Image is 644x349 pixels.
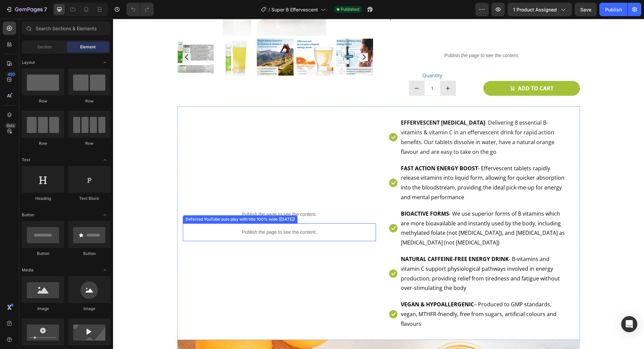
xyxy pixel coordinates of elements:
div: Publish [605,6,622,13]
span: Save [580,7,591,12]
span: - Effervescent tablets rapidly release vitamins into liquid form, allowing for quicker absorption... [288,146,451,182]
div: ADD TO CART [405,65,440,75]
span: Toggle open [100,57,110,68]
input: Search Sections & Elements [22,21,110,35]
button: decrement [296,62,311,77]
span: Media [22,267,34,273]
span: Super B Effervescent [271,6,318,13]
input: quantity [311,62,327,77]
p: Publish the page to see the content. [70,192,263,199]
span: - We use superior forms of B vitamins which are more bioavailable and instantly used by the body,... [288,191,452,227]
span: Toggle open [100,210,110,220]
span: Toggle open [100,265,110,275]
button: 7 [3,3,50,16]
div: Row [22,140,64,146]
div: Row [68,98,110,104]
span: - B-vitamins and vitamin C support physiological pathways involved in energy production, providin... [288,236,447,273]
strong: EFFERVESCENT [MEDICAL_DATA] [288,100,372,107]
div: Undo/Redo [126,3,154,16]
span: – [288,282,365,289]
span: Toggle open [100,155,110,165]
strong: VEGAN & HYPOALLERGENIC [288,282,361,289]
iframe: Design area [113,19,644,349]
div: Heading [22,195,64,202]
button: Carousel Next Arrow [247,34,255,42]
p: 7 [44,5,47,13]
strong: BIOACTIVE FORMS [288,191,336,199]
div: Text Block [68,195,110,202]
div: Button [68,251,110,257]
span: - Delivering 8 essential B-vitamins & vitamin C in an effervescent drink for rapid action benefit... [288,100,441,136]
div: Image [22,306,64,312]
div: Beta [5,123,16,128]
div: 450 [6,72,16,77]
span: Layout [22,59,35,66]
button: 1 product assigned [507,3,572,16]
span: Quantity [309,53,329,60]
button: ADD TO CART [370,62,467,77]
span: / [268,6,270,13]
button: Publish [599,3,628,16]
strong: FAST ACTION ENERGY BOOST [288,146,365,153]
button: increment [327,62,342,77]
div: Button [22,251,64,257]
div: Image [68,306,110,312]
div: Row [68,140,110,146]
span: 1 product assigned [513,6,557,13]
p: Publish the page to see the content. [271,33,467,40]
span: Produced to GMP standards, vegan, MTHFR-friendly, free from sugars, artificial colours and flavours [288,282,443,309]
div: Open Intercom Messenger [621,316,637,332]
div: Row [22,98,64,104]
span: Text [22,157,30,163]
span: Section [37,44,52,50]
div: Deferred YouTube auto play with title 100% wide ([DATE]) [71,198,183,204]
strong: NATURAL CAFFEINE-FREE ENERGY DRINK [288,236,396,244]
p: Publish the page to see the content. [70,210,263,217]
span: Element [80,44,96,50]
button: Save [575,3,597,16]
span: Published [341,6,359,12]
span: Button [22,212,34,218]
